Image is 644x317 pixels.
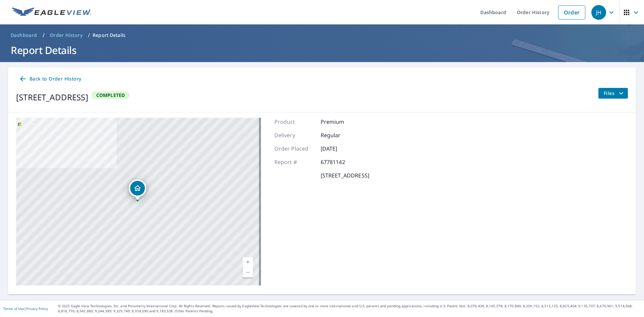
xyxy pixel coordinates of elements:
[274,145,315,153] p: Order Placed
[50,32,83,39] span: Order History
[88,31,90,39] li: /
[598,88,628,99] button: filesDropdownBtn-67781142
[12,7,91,17] img: EV Logo
[274,118,315,126] p: Product
[47,30,85,41] a: Order History
[129,179,146,200] div: Dropped pin, building 1, Residential property, 5151 W County Line Rd Ponca City, OK 74601
[92,92,129,98] span: Completed
[43,31,45,39] li: /
[591,5,606,20] div: JH
[16,91,88,103] div: [STREET_ADDRESS]
[8,43,636,57] h1: Report Details
[243,267,253,277] a: Current Level 17, Zoom Out
[274,158,315,166] p: Report #
[8,30,636,41] nav: breadcrumb
[321,171,369,179] p: [STREET_ADDRESS]
[321,145,361,153] p: [DATE]
[11,32,37,39] span: Dashboard
[274,131,315,139] p: Delivery
[321,158,361,166] p: 67781142
[93,32,125,39] p: Report Details
[19,75,81,83] span: Back to Order History
[243,257,253,267] a: Current Level 17, Zoom In
[3,306,24,311] a: Terms of Use
[604,89,625,97] span: Files
[3,307,48,311] p: |
[16,73,84,85] a: Back to Order History
[8,30,40,41] a: Dashboard
[321,131,361,139] p: Regular
[26,306,48,311] a: Privacy Policy
[58,304,641,314] p: © 2025 Eagle View Technologies, Inc. and Pictometry International Corp. All Rights Reserved. Repo...
[558,5,585,19] a: Order
[321,118,361,126] p: Premium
